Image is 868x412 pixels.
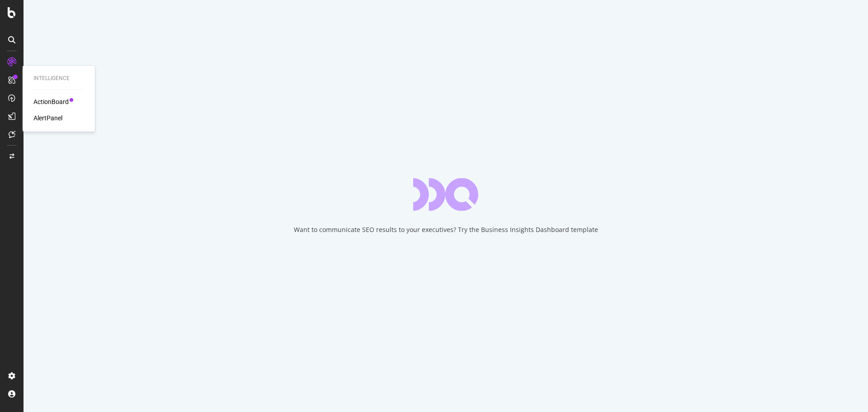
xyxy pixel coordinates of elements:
[33,75,84,82] div: Intelligence
[413,178,478,211] div: animation
[294,225,598,234] div: Want to communicate SEO results to your executives? Try the Business Insights Dashboard template
[33,97,69,106] a: ActionBoard
[33,114,62,123] a: AlertPanel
